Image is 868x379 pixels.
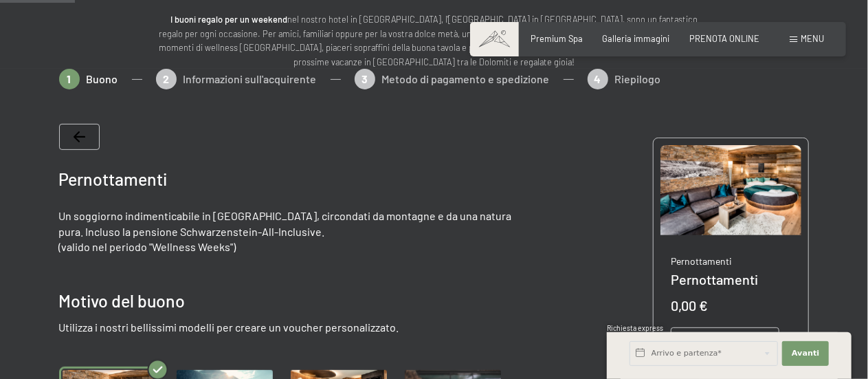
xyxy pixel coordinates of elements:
p: nel nostro hotel in [GEOGRAPHIC_DATA], l’[GEOGRAPHIC_DATA] in [GEOGRAPHIC_DATA], sono un fantasti... [159,12,709,69]
strong: I buoni regalo per un weekend [170,14,287,25]
a: Premium Spa [531,33,583,44]
a: Galleria immagini [603,33,670,44]
span: Menu [801,33,824,44]
a: PRENOTA ONLINE [689,33,759,44]
span: Avanti [792,348,819,359]
span: Richiesta express [607,324,663,332]
button: Avanti [782,341,829,366]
